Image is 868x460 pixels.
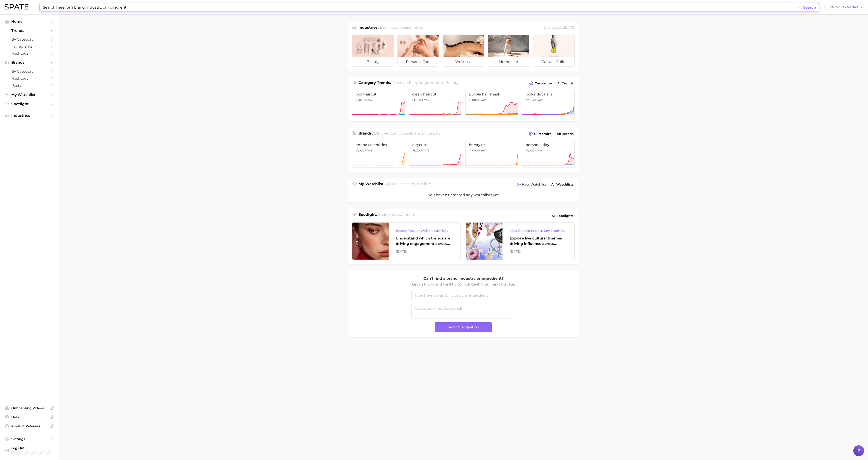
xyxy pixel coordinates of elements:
a: herstyler>1,000% YoY [465,140,518,168]
button: New Watchlist [516,181,547,188]
a: Log out. Currently logged in with e-mail monsurat.olugbode@sephora.com. [4,445,55,456]
a: My Watchlist [4,91,55,98]
a: personal day>1,000% YoY [522,140,575,168]
a: beauty [352,35,394,67]
span: Settings [11,437,47,441]
span: personal day [526,143,571,147]
a: 2025 Culture Report: Key Themes That Are Shaping Consumer DemandExplore five cultural themes driv... [466,222,575,260]
span: Product Releases [11,424,47,428]
a: polka dot nails+768.2% YoY [522,89,575,117]
h1: Spotlight. [359,212,377,220]
a: All Spotlights [550,212,575,220]
span: Customize [534,132,552,136]
span: +768.2% [526,98,537,102]
span: Discover Early Stage trends in . [392,81,459,85]
a: airycute>1,000% YoY [409,140,462,168]
div: Beauty Tracker with Popularity Index [396,228,453,233]
a: Ingredients [4,43,55,50]
a: by Category [4,36,55,43]
a: by Category [4,68,55,75]
button: Customize [528,131,553,137]
span: YoY [537,149,542,152]
span: My Watchlist [11,93,47,97]
h1: Industries. [359,25,379,31]
span: beauty [446,81,458,85]
span: beauty [428,131,440,135]
span: Hashtags [11,76,47,81]
span: Search [803,5,816,9]
span: cultural shifts [533,57,574,66]
p: Let us know and we’ll try to include it in our next update. [411,281,515,287]
span: Discover Early Stage brands in . [374,131,441,135]
div: 2025 Culture Report: Key Themes That Are Shaping Consumer Demand [510,228,567,233]
span: Ingredients [11,44,47,49]
a: clean haircut>1,000% YoY [409,89,462,117]
span: >1,000% [412,149,423,152]
h1: My Watchlist. [359,181,384,188]
span: YoY [424,149,429,152]
span: YoY [481,98,486,102]
a: All Brands [556,131,575,137]
h2: Quick access to your lists. [386,181,432,188]
span: wellness [443,57,484,66]
a: wellness [443,35,484,67]
span: Customize [535,81,552,85]
span: YoY [367,98,373,102]
span: YoY [367,149,373,152]
span: >1,000% [356,149,367,152]
a: Product Releases [4,423,55,430]
p: Can't find a brand, industry or ingredient? [411,276,515,281]
span: by Category [11,69,47,74]
div: Explore five cultural themes driving influence across beauty, food, and pop culture. [510,236,567,246]
span: Log Out [11,446,66,450]
span: Brands . [359,131,373,135]
span: Hashtags [11,51,47,56]
span: YoY [481,149,486,152]
button: Brands [4,59,55,66]
span: polka dot nails [526,92,571,96]
div: Understand which trends are driving engagement across platforms in the skin, hair, makeup, and fr... [396,236,453,246]
div: Data update: [DATE] [544,25,575,31]
span: personal care [398,57,439,66]
input: Type here a brand, industry or ingredient [411,291,515,300]
span: Home [11,19,47,24]
span: emina cosmetics [356,143,401,147]
span: herstyler [469,143,515,147]
a: personal care [397,35,439,67]
span: All Trends [557,81,573,85]
span: Show [830,6,840,8]
a: Beauty Tracker with Popularity IndexUnderstand which trends are driving engagement across platfor... [352,222,461,260]
button: Send Suggestion [435,322,492,332]
a: purple hair mask>1,000% YoY [465,89,518,117]
a: All Trends [556,80,575,86]
button: ShowUS Market [829,4,865,10]
a: Help [4,414,55,421]
input: Search here for a brand, industry, or ingredient [42,3,798,11]
a: Hashtags [4,75,55,82]
span: Brands [11,60,47,65]
button: Industries [4,112,55,119]
span: Onboarding Videos [11,406,47,410]
a: All Watchlists [550,181,575,188]
a: Posts [4,82,55,89]
a: Spotlight [4,100,55,107]
h2: Begin your search here. [380,25,423,31]
span: by Category [11,37,47,42]
div: [DATE] [396,249,453,254]
a: box haircut>1,000% YoY [352,89,405,117]
span: YoY [538,98,543,102]
span: >1,000% [526,149,537,152]
span: All Spotlights [552,213,573,218]
span: homecare [488,57,529,66]
div: [DATE] [510,249,567,254]
span: Industries [11,114,47,118]
span: >1,000% [469,149,480,152]
span: purple hair mask [469,92,515,96]
span: clean haircut [412,92,458,96]
a: homecare [488,35,529,67]
span: Spotlight [11,102,47,106]
span: Category Trends . [359,81,391,85]
img: SPATE [5,4,28,9]
span: >1,000% [412,98,423,102]
span: >1,000% [356,98,367,102]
